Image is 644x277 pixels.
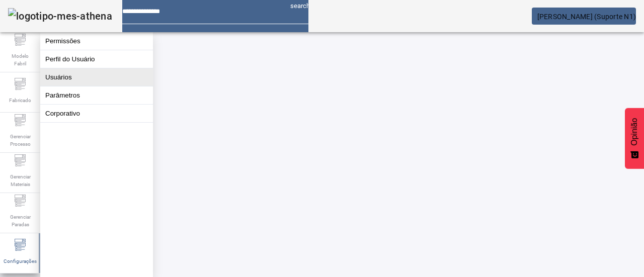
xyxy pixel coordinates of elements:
[10,174,31,187] font: Gerenciar Materiais
[45,110,80,117] font: Corporativo
[537,13,636,21] font: [PERSON_NAME] (Suporte N1)
[45,55,95,63] font: Perfil do Usuário
[8,8,112,24] img: logotipo-mes-athena
[45,73,72,81] font: Usuários
[40,50,153,68] button: Perfil do Usuário
[9,98,31,103] font: Fabricado
[40,32,153,50] button: Permissões
[40,105,153,122] button: Corporativo
[630,118,638,146] font: Opinião
[10,214,31,227] font: Gerenciar Paradas
[12,53,29,66] font: Modelo Fabril
[4,258,37,264] font: Configurações
[625,108,644,169] button: Feedback - Mostrar pesquisa
[45,91,80,99] font: Parâmetros
[10,134,31,147] font: Gerenciar Processo
[40,68,153,86] button: Usuários
[40,86,153,104] button: Parâmetros
[45,37,80,45] font: Permissões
